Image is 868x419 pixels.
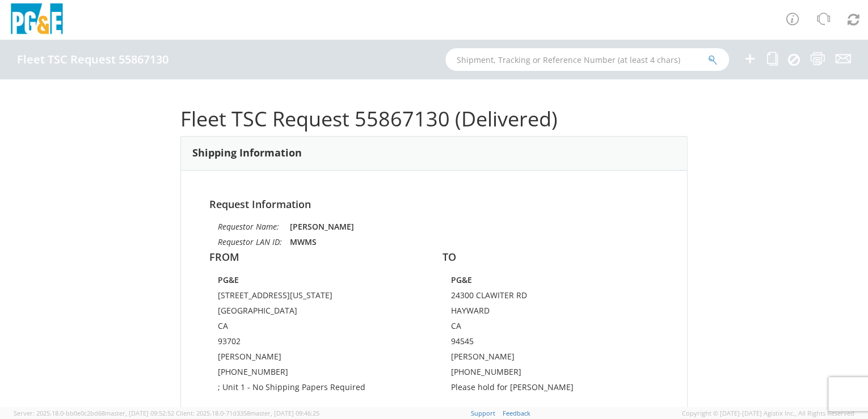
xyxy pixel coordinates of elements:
[192,147,302,159] h3: Shipping Information
[451,274,472,285] strong: PG&E
[218,290,417,305] td: [STREET_ADDRESS][US_STATE]
[451,382,650,397] td: Please hold for [PERSON_NAME]
[218,320,417,336] td: CA
[218,221,279,232] i: Requestor Name:
[250,409,319,417] span: master, [DATE] 09:46:25
[445,48,729,71] input: Shipment, Tracking or Reference Number (at least 4 chars)
[14,409,174,417] span: Server: 2025.18.0-bb0e0c2bd68
[218,351,417,366] td: [PERSON_NAME]
[451,351,650,366] td: [PERSON_NAME]
[471,409,495,417] a: Support
[290,221,354,232] strong: [PERSON_NAME]
[218,382,417,397] td: ; Unit 1 - No Shipping Papers Required
[682,409,854,418] span: Copyright © [DATE]-[DATE] Agistix Inc., All Rights Reserved
[17,53,168,66] h4: Fleet TSC Request 55867130
[451,305,650,320] td: HAYWARD
[451,336,650,351] td: 94545
[218,305,417,320] td: [GEOGRAPHIC_DATA]
[176,409,319,417] span: Client: 2025.18.0-71d3358
[180,108,688,130] h1: Fleet TSC Request 55867130 (Delivered)
[443,252,659,263] h4: TO
[218,274,239,285] strong: PG&E
[218,236,282,247] i: Requestor LAN ID:
[218,366,417,382] td: [PHONE_NUMBER]
[290,236,317,247] strong: MWMS
[9,3,65,37] img: pge-logo-06675f144f4cfa6a6814.png
[209,252,425,263] h4: FROM
[451,290,650,305] td: 24300 CLAWITER RD
[451,366,650,382] td: [PHONE_NUMBER]
[503,409,530,417] a: Feedback
[218,336,417,351] td: 93702
[105,409,174,417] span: master, [DATE] 09:52:52
[451,320,650,336] td: CA
[209,199,659,210] h4: Request Information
